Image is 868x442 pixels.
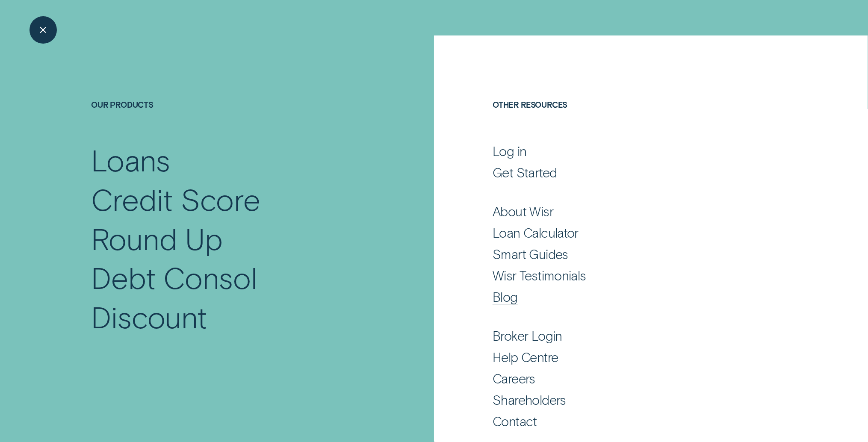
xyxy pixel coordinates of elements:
div: Credit Score [91,180,260,219]
a: Broker Login [493,327,776,344]
button: Close Menu [30,16,56,43]
h4: Our Products [91,100,371,140]
div: Loans [91,140,170,180]
a: Wisr Testimonials [493,267,776,283]
a: Careers [493,370,776,386]
a: Round Up [91,219,371,258]
a: Help Centre [493,349,776,365]
a: Contact [493,413,776,429]
div: Get Started [493,164,557,180]
div: Wisr Testimonials [493,267,586,283]
div: Shareholders [493,392,566,408]
div: Round Up [91,219,223,258]
a: Credit Score [91,180,371,219]
a: Shareholders [493,392,776,408]
h4: Other Resources [493,100,776,140]
a: Smart Guides [493,246,776,262]
a: About Wisr [493,203,776,219]
a: Log in [493,143,776,159]
div: Loan Calculator [493,224,579,241]
a: Loan Calculator [493,224,776,241]
div: Smart Guides [493,246,568,262]
div: Help Centre [493,349,558,365]
a: Get Started [493,164,776,180]
div: Careers [493,370,535,386]
div: Blog [493,289,518,305]
a: Loans [91,140,371,180]
div: Log in [493,143,526,159]
div: About Wisr [493,203,553,219]
div: Contact [493,413,537,429]
div: Broker Login [493,327,562,344]
a: Blog [493,289,776,305]
a: Debt Consol Discount [91,258,371,336]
